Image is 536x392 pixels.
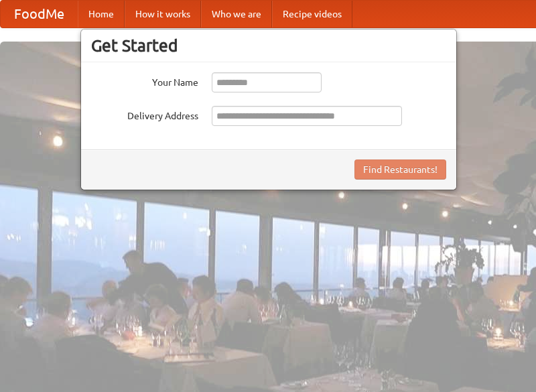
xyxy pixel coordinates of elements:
label: Delivery Address [91,106,198,123]
a: Who we are [201,1,272,27]
a: How it works [125,1,201,27]
h3: Get Started [91,36,446,56]
label: Your Name [91,72,198,89]
a: FoodMe [1,1,78,27]
a: Recipe videos [272,1,352,27]
a: Home [78,1,125,27]
button: Find Restaurants! [354,159,446,180]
